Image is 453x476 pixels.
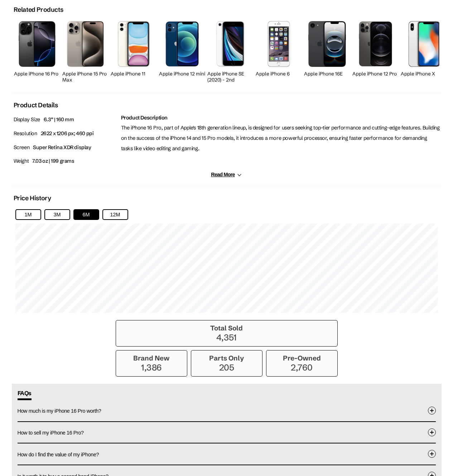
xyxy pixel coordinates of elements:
[67,21,104,67] img: iPhone 15 Pro Max
[195,362,259,373] p: 205
[15,209,41,220] button: 1M
[207,17,254,85] a: iPhone SE 2nd Gen Apple iPhone SE (2020) - 2nd Generation
[14,101,58,109] h2: Product Details
[270,362,334,373] p: 2,760
[18,422,436,443] button: How to sell my iPhone 16 Pro?
[18,452,99,457] span: How do I find the value of my iPhone?
[111,71,157,77] h2: Apple iPhone 11
[118,21,150,67] img: iPhone 11
[120,332,334,343] p: 4,351
[352,17,399,85] a: iPhone 12 Pro Apple iPhone 12 Pro
[256,17,302,85] a: iPhone 6 Apple iPhone 6
[268,21,290,67] img: iPhone 6
[216,21,244,67] img: iPhone SE 2nd Gen
[401,71,447,77] h2: Apple iPhone X
[308,21,346,67] img: iPhone 16E
[211,172,242,178] button: Read More
[14,156,117,166] p: Weight
[401,17,447,85] a: iPhone X Apple iPhone X
[44,209,70,220] button: 3M
[18,408,101,414] span: How much is my iPhone 16 Pro worth?
[33,144,91,151] span: Super Retina XDR display
[165,21,199,67] img: iPhone 12 mini
[14,71,61,77] h2: Apple iPhone 16 Pro
[121,114,440,121] h2: Product Description
[120,354,183,362] h3: Brand New
[14,6,63,14] h2: Related Products
[159,17,206,85] a: iPhone 12 mini Apple iPhone 12 mini
[102,209,128,220] button: 12M
[18,389,32,400] span: FAQs
[18,400,436,421] button: How much is my iPhone 16 Pro worth?
[14,194,51,202] h2: Price History
[18,430,84,436] span: How to sell my iPhone 16 Pro?
[14,114,117,125] p: Display Size
[32,158,74,164] span: 7.03 oz | 199 grams
[44,116,74,123] span: 6.3” | 160 mm
[62,17,109,85] a: iPhone 15 Pro Max Apple iPhone 15 Pro Max
[14,128,117,139] p: Resolution
[359,21,392,67] img: iPhone 12 Pro
[73,209,99,220] button: 6M
[270,354,334,362] h3: Pre-Owned
[407,21,440,67] img: iPhone X
[120,324,334,332] h3: Total Sold
[62,71,109,83] h2: Apple iPhone 15 Pro Max
[19,21,56,67] img: iPhone 16 Pro
[195,354,259,362] h3: Parts Only
[121,123,440,153] p: The iPhone 16 Pro, part of Apple's 18th generation lineup, is designed for users seeking top-tier...
[18,443,436,465] button: How do I find the value of my iPhone?
[304,71,351,77] h2: Apple iPhone 16E
[14,142,117,153] p: Screen
[207,71,254,89] h2: Apple iPhone SE (2020) - 2nd Generation
[256,71,302,77] h2: Apple iPhone 6
[304,17,351,85] a: iPhone 16E Apple iPhone 16E
[120,362,183,373] p: 1,386
[352,71,399,77] h2: Apple iPhone 12 Pro
[41,130,94,137] span: 2622 x 1206 px; 460 ppi
[159,71,206,77] h2: Apple iPhone 12 mini
[14,17,61,85] a: iPhone 16 Pro Apple iPhone 16 Pro
[111,17,157,85] a: iPhone 11 Apple iPhone 11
